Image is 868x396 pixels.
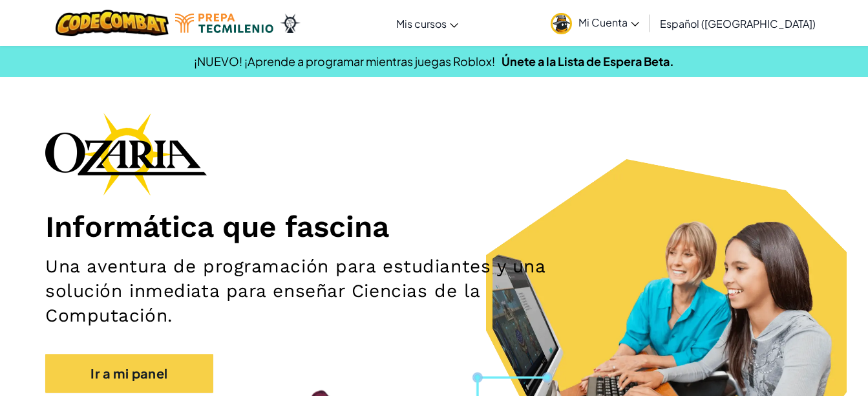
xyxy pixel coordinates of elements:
h1: Informática que fascina [45,208,823,245]
span: Español ([GEOGRAPHIC_DATA]) [660,17,816,30]
a: Mi Cuenta [544,3,646,43]
img: Tecmilenio logo [175,14,273,33]
img: Ozaria branding logo [45,113,207,195]
img: CodeCombat logo [56,10,169,36]
span: Mis cursos [396,17,447,30]
span: ¡NUEVO! ¡Aprende a programar mientras juegas Roblox! [194,54,495,69]
a: Únete a la Lista de Espera Beta. [502,54,674,69]
h2: Una aventura de programación para estudiantes y una solución inmediata para enseñar Ciencias de l... [45,254,566,328]
img: avatar [551,13,572,34]
a: Español ([GEOGRAPHIC_DATA]) [653,6,822,41]
span: Mi Cuenta [578,16,639,29]
a: Mis cursos [390,6,465,41]
a: Ir a mi panel [45,354,213,393]
img: Ozaria [280,14,301,33]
